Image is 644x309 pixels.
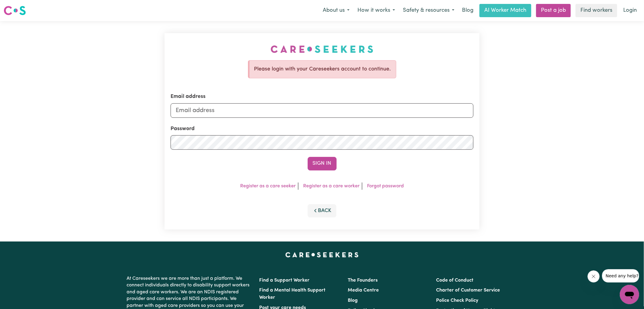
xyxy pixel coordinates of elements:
[436,298,478,303] a: Police Check Policy
[399,4,458,17] button: Safety & resources
[303,184,360,189] a: Register as a care worker
[259,278,310,283] a: Find a Support Worker
[4,5,26,16] img: Careseekers logo
[436,288,500,293] a: Charter of Customer Service
[458,4,477,17] a: Blog
[620,285,639,304] iframe: Button to launch messaging window
[171,103,473,118] input: Email address
[171,93,206,101] label: Email address
[348,298,358,303] a: Blog
[4,4,26,17] a: Careseekers logo
[536,4,571,17] a: Post a job
[171,125,195,133] label: Password
[602,269,639,282] iframe: Message from company
[436,278,473,283] a: Code of Conduct
[285,252,359,257] a: Careseekers home page
[367,184,404,189] a: Forgot password
[479,4,531,17] a: AI Worker Match
[308,204,337,217] button: Back
[353,4,399,17] button: How it works
[319,4,353,17] button: About us
[259,288,326,300] a: Find a Mental Health Support Worker
[348,288,379,293] a: Media Centre
[240,184,296,189] a: Register as a care seeker
[308,157,337,170] button: Sign In
[620,4,640,17] a: Login
[348,278,378,283] a: The Founders
[588,270,600,282] iframe: Close message
[576,4,617,17] a: Find workers
[254,65,391,73] p: Please login with your Careseekers account to continue.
